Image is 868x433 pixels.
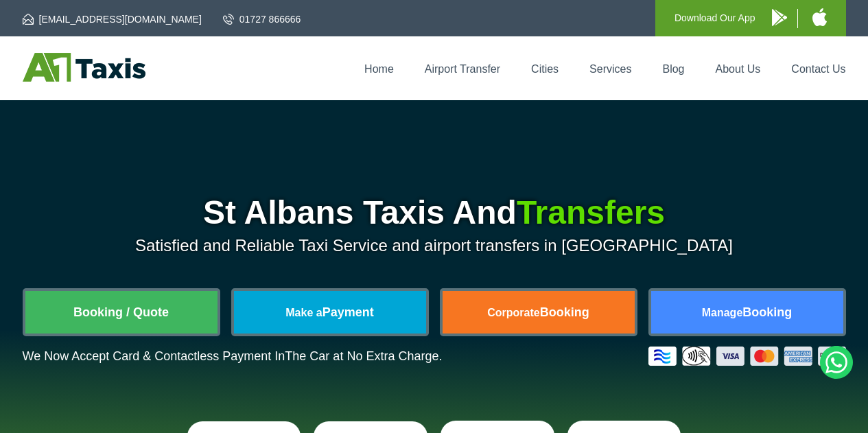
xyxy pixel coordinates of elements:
[234,291,426,333] a: Make aPayment
[23,12,202,26] a: [EMAIL_ADDRESS][DOMAIN_NAME]
[285,307,322,318] span: Make a
[23,349,443,364] p: We Now Accept Card & Contactless Payment In
[517,194,665,231] span: Transfers
[364,63,394,75] a: Home
[443,291,635,333] a: CorporateBooking
[23,196,846,229] h1: St Albans Taxis And
[589,63,631,75] a: Services
[772,9,787,26] img: A1 Taxis Android App
[23,53,145,82] img: A1 Taxis St Albans LTD
[23,236,846,255] p: Satisfied and Reliable Taxi Service and airport transfers in [GEOGRAPHIC_DATA]
[662,63,684,75] a: Blog
[675,10,755,27] p: Download Our App
[651,291,843,333] a: ManageBooking
[25,291,218,333] a: Booking / Quote
[812,8,827,26] img: A1 Taxis iPhone App
[716,63,761,75] a: About Us
[285,349,442,363] span: The Car at No Extra Charge.
[791,63,845,75] a: Contact Us
[702,307,743,318] span: Manage
[648,347,846,366] img: Credit And Debit Cards
[531,63,559,75] a: Cities
[223,12,301,26] a: 01727 866666
[425,63,500,75] a: Airport Transfer
[487,307,539,318] span: Corporate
